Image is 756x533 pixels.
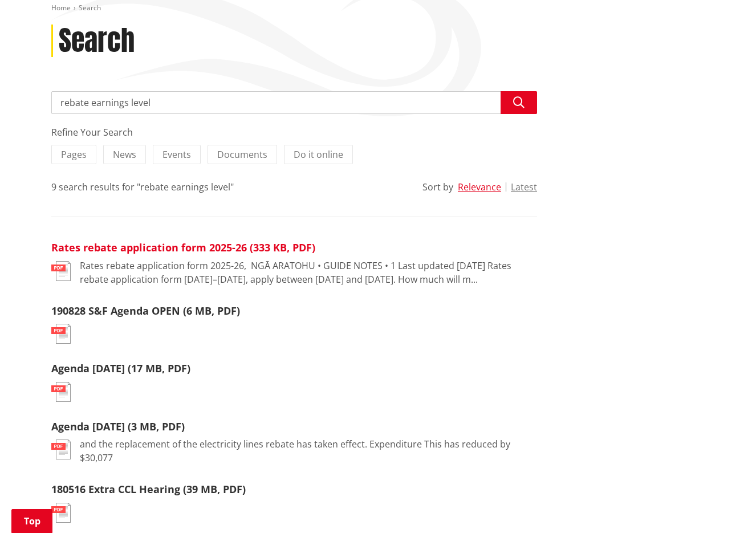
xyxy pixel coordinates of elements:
[51,304,240,318] a: 190828 S&F Agenda OPEN (6 MB, PDF)
[51,324,71,344] img: document-pdf.svg
[51,440,71,459] img: document-pdf.svg
[80,259,537,286] p: Rates rebate application form 2025-26, ﻿ NGĀ ARATOHU • GUIDE NOTES • 1 Last updated [DATE] Rates ...
[704,485,745,526] iframe: Messenger Launcher
[422,180,453,194] div: Sort by
[51,420,185,433] a: Agenda [DATE] (3 MB, PDF)
[51,382,71,402] img: document-pdf.svg
[217,148,267,161] span: Documents
[51,241,315,254] a: Rates rebate application form 2025-26 (333 KB, PDF)
[294,148,343,161] span: Do it online
[51,125,537,139] div: Refine Your Search
[51,91,537,114] input: Search input
[51,261,71,281] img: document-pdf.svg
[11,509,52,533] a: Top
[162,148,191,161] span: Events
[80,437,537,465] p: and the replacement of the electricity lines rebate has taken effect. Expenditure This has reduce...
[113,148,136,161] span: News
[458,182,501,192] button: Relevance
[59,25,135,58] h1: Search
[79,3,101,13] span: Search
[51,503,71,523] img: document-pdf.svg
[51,3,71,13] a: Home
[61,148,87,161] span: Pages
[51,361,190,375] a: Agenda [DATE] (17 MB, PDF)
[51,180,234,194] div: 9 search results for "rebate earnings level"
[511,182,537,192] button: Latest
[51,3,705,13] nav: breadcrumb
[51,482,246,496] a: 180516 Extra CCL Hearing (39 MB, PDF)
